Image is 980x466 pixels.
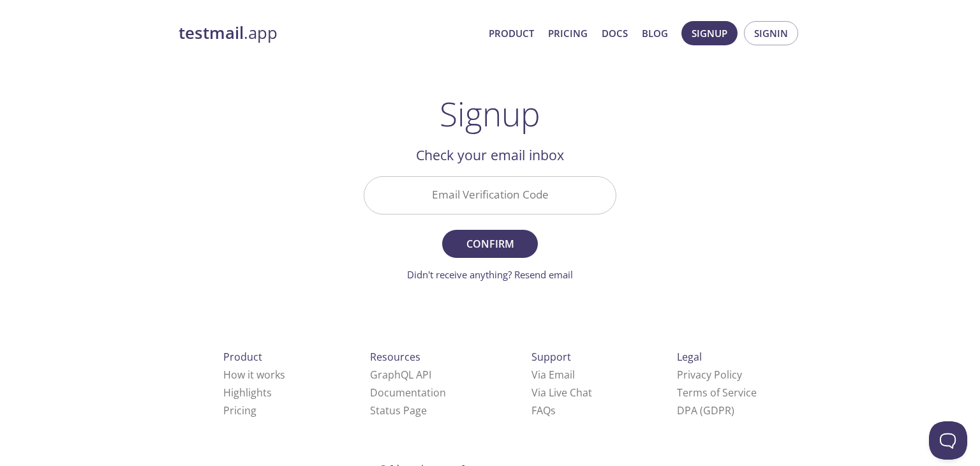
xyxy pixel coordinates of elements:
a: Status Page [370,403,427,417]
h2: Check your email inbox [364,144,616,166]
a: Terms of Service [677,386,757,400]
a: Didn't receive anything? Resend email [407,268,573,281]
button: Signin [744,21,798,45]
a: Docs [602,25,628,41]
span: Signin [754,25,788,41]
span: Signup [692,25,727,41]
a: Highlights [223,386,272,400]
span: Legal [677,350,702,364]
strong: testmail [179,22,244,44]
a: Documentation [370,386,446,400]
a: Privacy Policy [677,368,742,382]
a: Via Email [531,368,575,382]
span: Product [223,350,262,364]
h1: Signup [440,94,540,133]
a: FAQ [531,403,556,417]
a: testmail.app [179,22,479,44]
a: Pricing [223,403,256,417]
iframe: Help Scout Beacon - Open [929,421,967,460]
button: Signup [681,21,738,45]
span: Support [531,350,571,364]
a: GraphQL API [370,368,431,382]
a: Via Live Chat [531,386,592,400]
span: Confirm [456,235,524,253]
button: Confirm [442,230,538,258]
a: Product [489,25,534,41]
a: Blog [642,25,668,41]
a: Pricing [548,25,588,41]
span: Resources [370,350,420,364]
a: DPA (GDPR) [677,403,734,417]
a: How it works [223,368,285,382]
span: s [551,403,556,417]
